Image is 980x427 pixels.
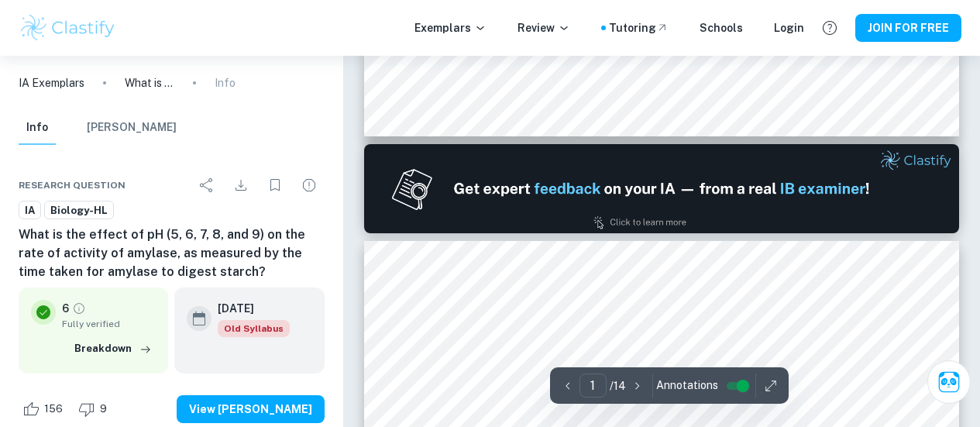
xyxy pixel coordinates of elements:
span: Research question [19,178,126,192]
img: Ad [364,144,959,233]
button: View [PERSON_NAME] [177,395,325,423]
button: Ask Clai [927,360,971,404]
div: Like [19,397,71,422]
img: Clastify logo [19,12,117,43]
a: Login [774,19,804,36]
span: Biology-HL [45,203,113,219]
div: Dislike [74,397,115,422]
span: 9 [91,401,115,417]
h6: [DATE] [218,300,277,317]
button: [PERSON_NAME] [87,111,177,145]
div: Report issue [294,170,325,201]
a: Biology-HL [44,201,114,220]
a: Grade fully verified [72,301,86,315]
p: What is the effect of pH (5, 6, 7, 8, and 9) on the rate of activity of amylase, as measured by t... [125,74,174,91]
span: 156 [36,401,71,417]
p: / 14 [610,377,626,394]
p: 6 [62,300,69,317]
p: Exemplars [414,19,487,36]
button: Breakdown [70,337,156,360]
div: Download [225,170,256,201]
div: Starting from the May 2025 session, the Biology IA requirements have changed. It's OK to refer to... [218,320,290,337]
p: Review [518,19,570,36]
button: JOIN FOR FREE [855,14,961,42]
div: Share [191,170,222,201]
a: IA [19,201,41,220]
button: Help and Feedback [817,15,843,41]
button: Info [19,111,56,145]
a: Tutoring [609,19,669,36]
span: Fully verified [62,317,156,331]
div: Bookmark [260,170,291,201]
p: Info [215,74,236,91]
a: Schools [700,19,743,36]
span: IA [19,203,40,219]
a: IA Exemplars [19,74,84,91]
h6: What is the effect of pH (5, 6, 7, 8, and 9) on the rate of activity of amylase, as measured by t... [19,226,325,281]
span: Old Syllabus [218,320,290,337]
span: Annotations [656,377,718,394]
